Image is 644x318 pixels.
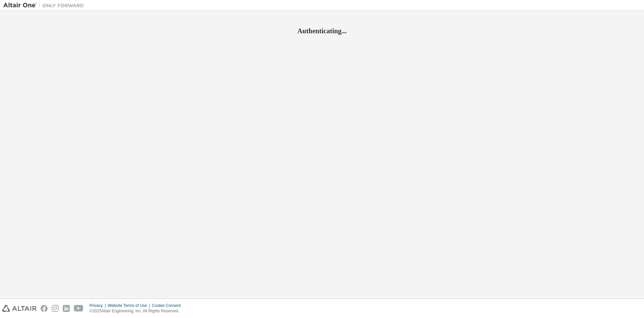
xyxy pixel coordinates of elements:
[2,305,37,312] img: altair_logo.svg
[63,305,70,312] img: linkedin.svg
[90,308,185,314] p: © 2025 Altair Engineering, Inc. All Rights Reserved.
[41,305,48,312] img: facebook.svg
[108,303,152,308] div: Website Terms of Use
[90,303,108,308] div: Privacy
[74,305,84,312] img: youtube.svg
[3,2,87,9] img: Altair One
[3,27,641,35] h2: Authenticating...
[152,303,184,308] div: Cookie Consent
[52,305,59,312] img: instagram.svg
